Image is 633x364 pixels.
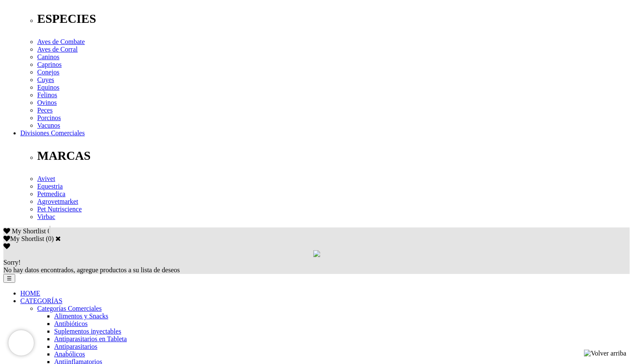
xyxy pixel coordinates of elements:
span: 0 [47,227,51,235]
span: Sorry! [3,259,21,266]
a: Anabólicos [54,350,85,358]
a: Cerrar [55,235,61,242]
a: Peces [37,107,52,114]
img: loading.gif [313,250,320,257]
iframe: Brevo live chat [8,330,34,356]
a: Avivet [37,175,55,182]
a: Aves de Combate [37,38,85,45]
p: MARCAS [37,149,630,163]
a: Felinos [37,91,57,99]
label: My Shortlist [3,235,44,242]
a: Pet Nutriscience [37,205,82,213]
a: Categorías Comerciales [37,305,101,312]
a: Agrovetmarket [37,198,78,205]
a: Cuyes [37,76,54,83]
a: Caninos [37,53,59,60]
span: My Shortlist [12,227,46,235]
a: Divisiones Comerciales [20,129,85,137]
a: Antiparasitarios en Tableta [54,335,127,342]
button: ☰ [3,274,15,283]
a: Antiparasitarios [54,343,97,350]
a: CATEGORÍAS [20,297,63,304]
a: Porcinos [37,114,61,121]
span: ( ) [46,235,54,242]
a: Petmedica [37,190,66,197]
a: Aves de Corral [37,46,78,53]
a: Ovinos [37,99,57,106]
a: Conejos [37,68,59,76]
div: No hay datos encontrados, agregue productos a su lista de deseos [3,259,630,274]
a: Antibióticos [54,320,88,327]
a: Suplementos inyectables [54,328,121,335]
a: Caprinos [37,61,62,68]
img: Volver arriba [584,350,626,357]
a: Virbac [37,213,55,220]
a: Vacunos [37,122,60,129]
a: HOME [20,290,40,297]
a: Alimentos y Snacks [54,312,108,320]
a: Equestria [37,183,63,190]
p: ESPECIES [37,12,630,26]
label: 0 [48,235,52,242]
a: Equinos [37,84,59,91]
